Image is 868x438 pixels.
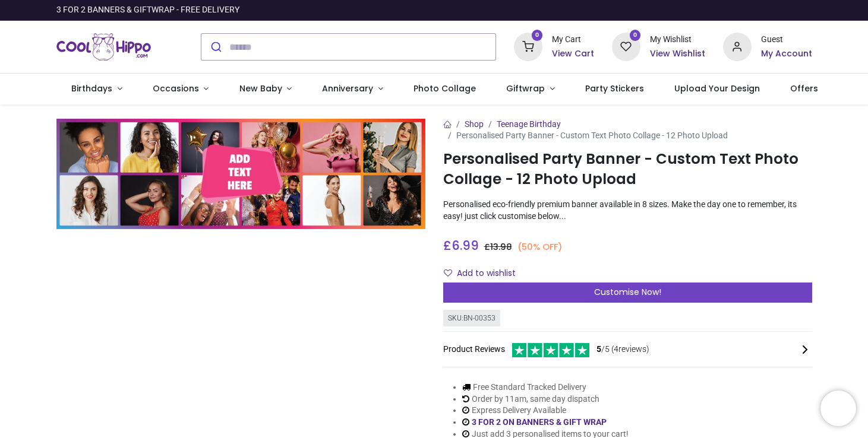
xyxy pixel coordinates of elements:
span: Occasions [153,82,199,94]
div: Guest [761,34,812,46]
div: SKU: BN-00353 [443,310,500,327]
span: £ [443,237,479,254]
a: Occasions [137,74,224,104]
div: My Wishlist [650,34,705,46]
a: 0 [514,42,542,51]
sup: 0 [630,30,641,41]
span: Offers [790,82,818,94]
li: Order by 11am, same day dispatch [462,393,629,405]
span: Customise Now! [594,286,661,298]
div: Product Reviews [443,341,812,357]
img: Cool Hippo [56,30,151,64]
span: 6.99 [452,237,479,254]
span: Birthdays [71,82,112,94]
span: Party Stickers [585,82,644,94]
span: /5 ( 4 reviews) [596,344,649,356]
span: 5 [596,344,601,354]
span: Personalised Party Banner - Custom Text Photo Collage - 12 Photo Upload [456,131,728,140]
span: New Baby [239,82,282,94]
iframe: Customer reviews powered by Trustpilot [563,4,812,16]
span: Giftwrap [506,82,545,94]
sup: 0 [532,30,543,41]
li: Express Delivery Available [462,405,629,417]
a: Birthdays [56,74,138,104]
a: View Cart [552,48,594,60]
div: My Cart [552,34,594,46]
span: £ [484,241,512,253]
a: 3 FOR 2 ON BANNERS & GIFT WRAP [472,417,607,427]
a: Shop [465,119,484,129]
span: Anniversary [322,82,373,94]
span: Upload Your Design [674,82,760,94]
span: 13.98 [490,241,512,253]
div: 3 FOR 2 BANNERS & GIFTWRAP - FREE DELIVERY [56,4,239,16]
li: Free Standard Tracked Delivery [462,382,629,393]
a: View Wishlist [650,48,705,60]
iframe: Brevo live chat [820,391,856,426]
a: Giftwrap [491,74,570,104]
a: New Baby [224,74,307,104]
a: Anniversary [307,74,399,104]
span: Photo Collage [414,82,476,94]
p: Personalised eco-friendly premium banner available in 8 sizes. Make the day one to remember, its ... [443,199,812,222]
button: Add to wishlistAdd to wishlist [443,264,526,284]
a: Logo of Cool Hippo [56,30,151,64]
a: My Account [761,48,812,60]
i: Add to wishlist [444,269,452,277]
img: Personalised Party Banner - Custom Text Photo Collage - 12 Photo Upload [56,119,425,229]
button: Submit [201,34,229,60]
a: Teenage Birthday [497,119,561,129]
small: (50% OFF) [517,241,563,253]
h1: Personalised Party Banner - Custom Text Photo Collage - 12 Photo Upload [443,149,812,190]
a: 0 [612,42,640,51]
